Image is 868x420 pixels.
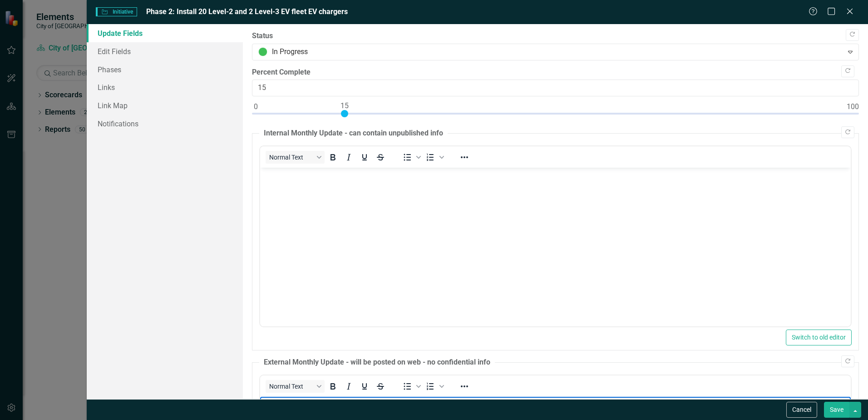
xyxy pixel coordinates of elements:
[87,24,243,42] a: Update Fields
[96,7,137,16] span: Initiative
[357,380,372,393] button: Underline
[146,7,348,16] span: Phase 2: Install 20 Level-2 and 2 Level-3 EV fleet EV chargers
[87,96,243,115] a: Link Map
[373,380,388,393] button: Strikethrough
[252,67,859,78] label: Percent Complete
[325,151,340,164] button: Bold
[266,380,325,393] button: Block Normal Text
[786,402,817,418] button: Cancel
[423,151,445,164] div: Numbered list
[423,380,445,393] div: Numbered list
[269,383,314,390] span: Normal Text
[373,151,388,164] button: Strikethrough
[399,151,422,164] div: Bullet list
[457,151,472,164] button: Reveal or hide additional toolbar items
[824,402,849,418] button: Save
[87,115,243,133] a: Notifications
[357,151,372,164] button: Underline
[259,128,448,139] legend: Internal Monthly Update - can contain unpublished info
[399,380,422,393] div: Bullet list
[269,154,314,161] span: Normal Text
[252,31,859,41] label: Status
[87,60,243,79] a: Phases
[87,42,243,60] a: Edit Fields
[786,330,852,345] button: Switch to old editor
[87,78,243,96] a: Links
[259,357,495,368] legend: External Monthly Update - will be posted on web - no confidential info
[266,151,325,164] button: Block Normal Text
[341,151,356,164] button: Italic
[457,380,472,393] button: Reveal or hide additional toolbar items
[325,380,340,393] button: Bold
[341,380,356,393] button: Italic
[260,168,851,326] iframe: Rich Text Area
